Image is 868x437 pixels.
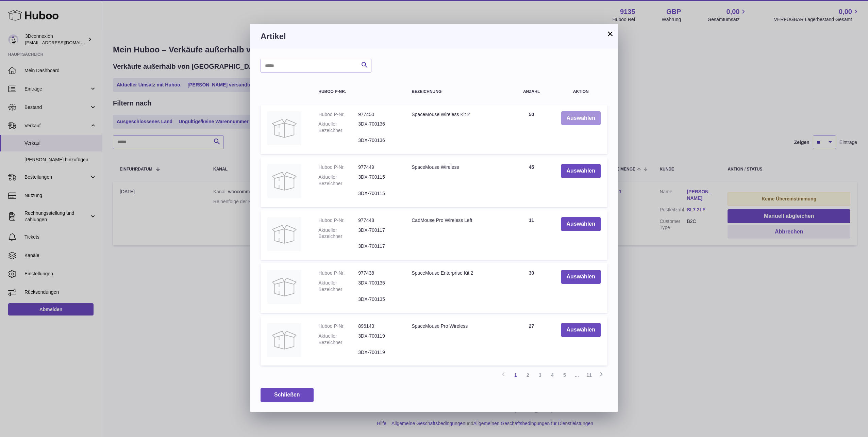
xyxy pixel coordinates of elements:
[412,270,502,276] div: SpaceMouse Enterprise Kit 2
[509,157,554,207] td: 45
[510,369,522,381] a: 1
[561,217,601,231] button: Auswählen
[583,369,595,381] a: 11
[509,104,554,154] td: 50
[412,323,502,329] div: SpaceMouse Pro Wireless
[358,174,398,187] dd: 3DX-700115
[509,316,554,366] td: 27
[358,280,398,293] dd: 3DX-700135
[261,31,607,42] h3: Artikel
[358,111,398,118] dd: 977450
[412,164,502,171] div: SpaceMouse Wireless
[318,323,358,329] dt: Huboo P-Nr.
[358,164,398,171] dd: 977449
[571,369,583,381] span: ...
[318,270,358,276] dt: Huboo P-Nr.
[267,323,301,357] img: SpaceMouse Pro Wireless
[318,217,358,224] dt: Huboo P-Nr.
[358,333,398,346] dd: 3DX-700119
[267,164,301,198] img: SpaceMouse Wireless
[261,388,314,402] button: Schließen
[546,369,558,381] a: 4
[358,323,398,329] dd: 896143
[358,270,398,276] dd: 977438
[358,227,398,240] dd: 3DX-700117
[358,349,398,356] dd: 3DX-700119
[358,121,398,134] dd: 3DX-700136
[554,83,607,101] th: Aktion
[358,243,398,249] dd: 3DX-700117
[522,369,534,381] a: 2
[318,333,358,346] dt: Aktueller Bezeichner
[509,83,554,101] th: Anzahl
[274,392,300,398] span: Schließen
[267,217,301,251] img: CadMouse Pro Wireless Left
[509,263,554,313] td: 30
[318,111,358,118] dt: Huboo P-Nr.
[561,111,601,125] button: Auswählen
[318,174,358,187] dt: Aktueller Bezeichner
[558,369,571,381] a: 5
[358,190,398,197] dd: 3DX-700115
[318,121,358,134] dt: Aktueller Bezeichner
[312,83,405,101] th: Huboo P-Nr.
[358,296,398,303] dd: 3DX-700135
[561,164,601,178] button: Auswählen
[561,270,601,284] button: Auswählen
[318,280,358,293] dt: Aktueller Bezeichner
[561,323,601,337] button: Auswählen
[606,30,614,38] button: ×
[318,227,358,240] dt: Aktueller Bezeichner
[267,270,301,304] img: SpaceMouse Enterprise Kit 2
[412,111,502,118] div: SpaceMouse Wireless Kit 2
[509,210,554,260] td: 11
[412,217,502,224] div: CadMouse Pro Wireless Left
[267,111,301,145] img: SpaceMouse Wireless Kit 2
[358,217,398,224] dd: 977448
[318,164,358,171] dt: Huboo P-Nr.
[534,369,546,381] a: 3
[358,137,398,144] dd: 3DX-700136
[405,83,508,101] th: Bezeichnung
